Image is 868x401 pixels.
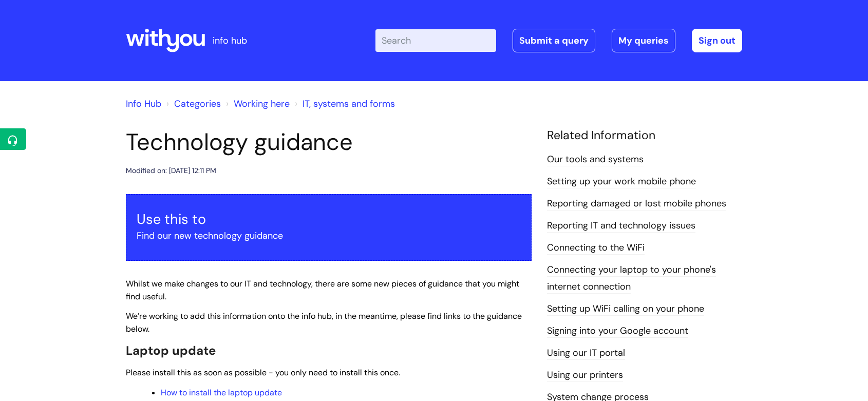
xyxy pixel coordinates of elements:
a: Connecting to the WiFi [547,241,645,255]
a: IT, systems and forms [303,98,395,110]
a: Setting up your work mobile phone [547,175,696,188]
li: IT, systems and forms [292,96,395,112]
input: Search [375,29,496,52]
a: How to install the laptop update [161,387,282,398]
a: Sign out [692,29,742,52]
a: Using our printers [547,369,623,382]
a: Using our IT portal [547,347,625,360]
div: Modified on: [DATE] 12:11 PM [126,164,216,177]
li: Working here [223,96,290,112]
h1: Technology guidance [126,128,532,156]
p: Find our new technology guidance [137,227,521,244]
a: Setting up WiFi calling on your phone [547,302,704,316]
h4: Related Information [547,128,742,143]
span: Please install this as soon as possible - you only need to install this once. [126,367,400,378]
a: Reporting IT and technology issues [547,219,695,233]
a: Reporting damaged or lost mobile phones [547,197,726,211]
div: | - [375,29,742,52]
span: Whilst we make changes to our IT and technology, there are some new pieces of guidance that you m... [126,278,519,302]
a: Our tools and systems [547,153,644,166]
span: Laptop update [126,342,216,358]
a: Info Hub [126,98,161,110]
a: Categories [174,98,221,110]
a: My queries [612,29,675,52]
a: Connecting your laptop to your phone's internet connection [547,263,716,293]
a: Signing into your Google account [547,324,688,338]
li: Solution home [164,96,221,112]
a: Working here [234,98,290,110]
h3: Use this to [137,211,521,227]
p: info hub [213,32,247,49]
a: Submit a query [513,29,595,52]
span: We’re working to add this information onto the info hub, in the meantime, please find links to th... [126,311,522,334]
